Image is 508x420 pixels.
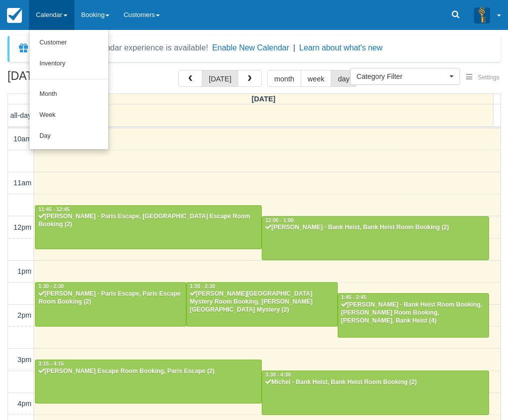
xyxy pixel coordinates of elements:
[29,84,108,105] a: Month
[35,282,186,326] a: 1:30 - 2:30[PERSON_NAME] - Paris Escape, Paris Escape Room Booking (2)
[38,290,183,306] div: [PERSON_NAME] - Paris Escape, Paris Escape Room Booking (2)
[265,372,291,378] span: 3:30 - 4:30
[338,293,489,337] a: 1:45 - 2:45[PERSON_NAME] - Bank Heist Room Booking, [PERSON_NAME] Room Booking, [PERSON_NAME], Ba...
[190,284,215,289] span: 1:30 - 2:30
[262,216,489,260] a: 12:00 - 1:00[PERSON_NAME] - Bank Heist, Bank Heist Room Booking (2)
[10,111,31,119] span: all-day
[7,8,22,23] img: checkfront-main-nav-mini-logo.png
[13,223,31,231] span: 12pm
[7,70,134,88] h2: [DATE]
[212,43,289,53] button: Enable New Calendar
[35,205,262,249] a: 11:45 - 12:45[PERSON_NAME] - Paris Escape, [GEOGRAPHIC_DATA] Escape Room Booking (2)
[350,68,460,85] button: Category Filter
[478,74,500,81] span: Settings
[33,42,208,54] div: A new Booking Calendar experience is available!
[13,135,31,143] span: 10am
[189,290,335,314] div: [PERSON_NAME][GEOGRAPHIC_DATA] Mystery Room Booking, [PERSON_NAME][GEOGRAPHIC_DATA] Mystery (2)
[38,361,64,367] span: 3:15 - 4:15
[29,105,108,126] a: Week
[293,43,295,52] span: |
[331,70,356,87] button: day
[29,30,109,150] ul: Calendar
[17,311,31,319] span: 2pm
[17,400,31,408] span: 4pm
[265,224,486,232] div: [PERSON_NAME] - Bank Heist, Bank Heist Room Booking (2)
[13,179,31,187] span: 11am
[38,284,64,289] span: 1:30 - 2:30
[17,267,31,275] span: 1pm
[341,301,486,325] div: [PERSON_NAME] - Bank Heist Room Booking, [PERSON_NAME] Room Booking, [PERSON_NAME], Bank Heist (4)
[29,32,108,53] a: Customer
[29,53,108,74] a: Inventory
[262,371,489,415] a: 3:30 - 4:30Michel - Bank Heist, Bank Heist Room Booking (2)
[29,126,108,147] a: Day
[299,43,383,52] a: Learn about what's new
[186,282,338,326] a: 1:30 - 2:30[PERSON_NAME][GEOGRAPHIC_DATA] Mystery Room Booking, [PERSON_NAME][GEOGRAPHIC_DATA] My...
[38,207,69,212] span: 11:45 - 12:45
[301,70,332,87] button: week
[474,7,490,23] img: A3
[38,368,259,376] div: [PERSON_NAME] Escape Room Booking, Paris Escape (2)
[35,360,262,404] a: 3:15 - 4:15[PERSON_NAME] Escape Room Booking, Paris Escape (2)
[252,95,276,103] span: [DATE]
[202,70,238,87] button: [DATE]
[460,70,506,85] button: Settings
[17,356,31,364] span: 3pm
[267,70,301,87] button: month
[265,379,486,387] div: Michel - Bank Heist, Bank Heist Room Booking (2)
[265,218,294,223] span: 12:00 - 1:00
[341,295,367,300] span: 1:45 - 2:45
[357,71,447,81] span: Category Filter
[38,213,259,229] div: [PERSON_NAME] - Paris Escape, [GEOGRAPHIC_DATA] Escape Room Booking (2)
